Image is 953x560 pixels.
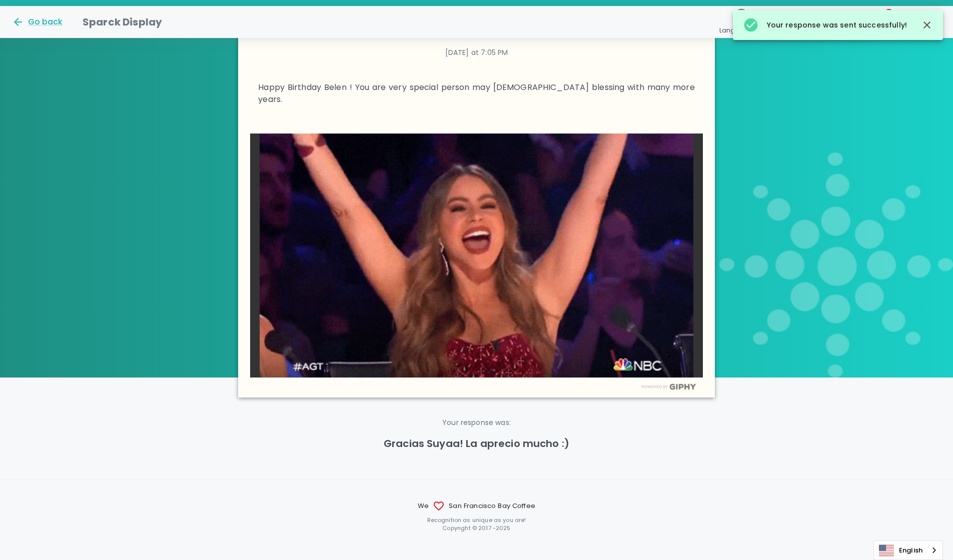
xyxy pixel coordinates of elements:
p: [DATE] at 7:05 PM [258,47,695,57]
aside: Language selected: English [873,540,943,560]
p: Happy Birthday Belen ! You are very special person may [DEMOGRAPHIC_DATA] blessing with many more... [258,81,695,105]
div: Your response was sent successfully! [743,13,907,37]
h1: Sparck Display [83,14,162,30]
img: 8i7IQbqY4iXuD3MDRT [250,133,703,377]
span: Language: [719,23,763,37]
button: Go back [12,16,63,28]
a: English [874,541,942,559]
button: Language:en [715,4,767,40]
div: Language [873,540,943,560]
img: Sparck logo transparent [719,152,953,377]
img: Powered by GIPHY [639,383,699,390]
